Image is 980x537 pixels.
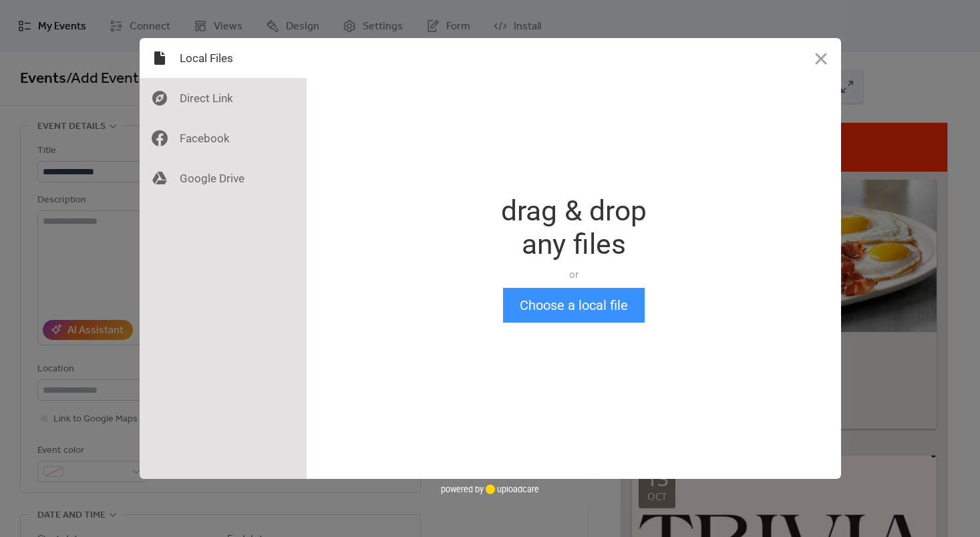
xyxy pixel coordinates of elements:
div: Direct Link [140,78,307,118]
button: Choose a local file [503,288,645,323]
div: Facebook [140,118,307,158]
div: drag & drop any files [501,194,647,261]
div: Local Files [140,38,307,78]
div: or [501,268,647,281]
button: Close [801,38,841,78]
a: uploadcare [484,484,539,494]
div: powered by [441,479,539,499]
div: Google Drive [140,158,307,198]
